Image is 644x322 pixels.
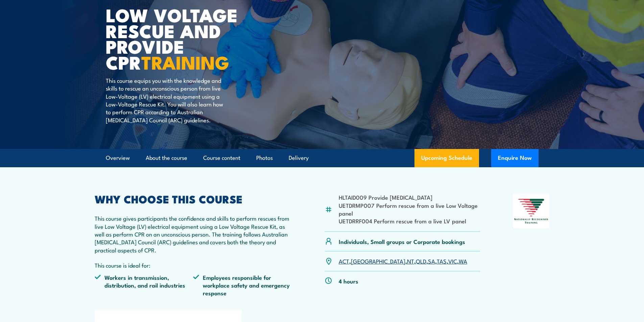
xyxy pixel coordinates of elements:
[289,149,309,167] a: Delivery
[428,257,435,265] a: SA
[106,76,229,124] p: This course equips you with the knowledge and skills to rescue an unconscious person from live Lo...
[193,273,292,297] li: Employees responsible for workplace safety and emergency response
[351,257,405,265] a: [GEOGRAPHIC_DATA]
[141,48,229,76] strong: TRAINING
[203,149,240,167] a: Course content
[459,257,467,265] a: WA
[339,238,465,245] p: Individuals, Small groups or Corporate bookings
[437,257,447,265] a: TAS
[339,257,467,265] p: , , , , , , ,
[95,261,292,269] p: This course is ideal for:
[256,149,273,167] a: Photos
[339,217,480,225] li: UETDRRF004 Perform rescue from a live LV panel
[491,149,539,167] button: Enquire Now
[146,149,187,167] a: About the course
[339,257,349,265] a: ACT
[95,194,292,203] h2: WHY CHOOSE THIS COURSE
[416,257,426,265] a: QLD
[106,7,273,70] h1: Low Voltage Rescue and Provide CPR
[339,277,358,285] p: 4 hours
[448,257,457,265] a: VIC
[407,257,414,265] a: NT
[106,149,130,167] a: Overview
[513,194,550,228] img: Nationally Recognised Training logo.
[95,214,292,254] p: This course gives participants the confidence and skills to perform rescues from live Low Voltage...
[339,201,480,217] li: UETDRMP007 Perform rescue from a live Low Voltage panel
[414,149,479,167] a: Upcoming Schedule
[339,193,480,201] li: HLTAID009 Provide [MEDICAL_DATA]
[95,273,193,297] li: Workers in transmission, distribution, and rail industries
